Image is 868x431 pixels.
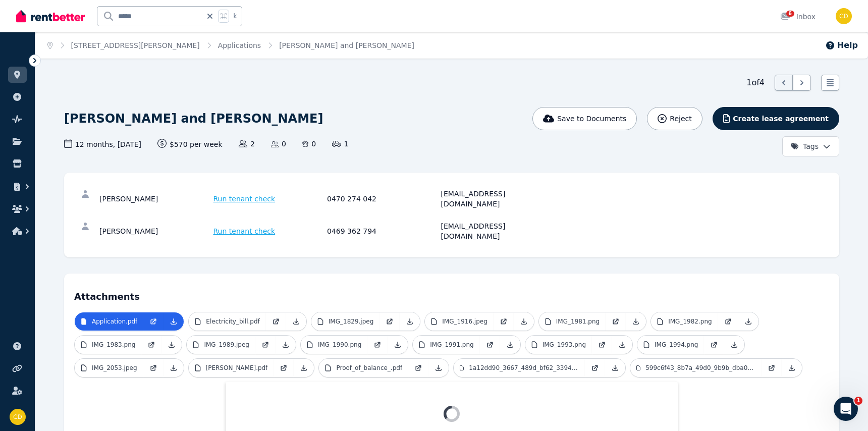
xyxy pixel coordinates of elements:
a: Open in new Tab [143,312,164,331]
a: Proof_of_balance_.pdf [319,359,408,377]
a: Download Attachment [161,336,182,354]
span: $570 per week [157,139,223,149]
p: [PERSON_NAME].pdf [206,364,268,372]
a: [PERSON_NAME].pdf [189,359,274,377]
a: Download Attachment [724,336,744,354]
a: Open in new Tab [718,312,738,331]
a: 599c6f43_8b7a_49d0_9b9b_dba07f602dd1.jpeg [630,359,762,377]
span: Reject [670,114,691,124]
a: Open in new Tab [143,359,164,377]
a: Download Attachment [738,312,758,331]
h4: Attachments [74,284,829,304]
a: Open in new Tab [274,359,294,377]
img: RentBetter [16,9,85,24]
div: [EMAIL_ADDRESS][DOMAIN_NAME] [441,189,552,209]
p: Electricity_bill.pdf [206,317,260,326]
p: IMG_1829.jpeg [329,317,374,326]
a: Open in new Tab [592,336,612,354]
a: IMG_1993.png [525,336,592,354]
a: Download Attachment [294,359,314,377]
a: IMG_1990.png [301,336,367,354]
p: Proof_of_balance_.pdf [336,364,402,372]
p: IMG_1990.png [318,341,361,349]
a: Download Attachment [400,312,420,331]
span: 2 [239,139,255,149]
a: Download Attachment [626,312,646,331]
a: IMG_1829.jpeg [311,312,380,331]
a: IMG_1916.jpeg [425,312,494,331]
a: Electricity_bill.pdf [189,312,266,331]
a: Download Attachment [428,359,449,377]
a: Download Attachment [612,336,632,354]
a: IMG_1991.png [413,336,479,354]
a: Open in new Tab [266,312,286,331]
a: Open in new Tab [585,359,605,377]
p: IMG_2053.jpeg [92,364,137,372]
span: [PERSON_NAME] and [PERSON_NAME] [279,40,414,50]
span: Run tenant check [213,194,276,204]
a: IMG_1989.jpeg [187,336,255,354]
p: IMG_1982.png [668,317,712,326]
span: Tags [791,141,819,151]
a: Open in new Tab [704,336,724,354]
iframe: Intercom live chat [834,397,858,421]
span: 0 [271,139,286,149]
a: Download Attachment [500,336,520,354]
span: 12 months , [DATE] [64,139,141,149]
div: [PERSON_NAME] [99,189,210,209]
p: IMG_1983.png [92,341,135,349]
a: Applications [218,41,261,49]
button: Reject [647,107,702,130]
p: IMG_1989.jpeg [204,341,249,349]
a: 1a12dd90_3667_489d_bf62_33942ffb83b0.jpeg [454,359,585,377]
a: Download Attachment [388,336,408,354]
p: 1a12dd90_3667_489d_bf62_33942ffb83b0.jpeg [469,364,579,372]
button: Create lease agreement [713,107,839,130]
div: [EMAIL_ADDRESS][DOMAIN_NAME] [441,221,552,241]
p: IMG_1981.png [556,317,600,326]
h1: [PERSON_NAME] and [PERSON_NAME] [64,111,323,127]
a: Download Attachment [286,312,306,331]
button: Tags [782,136,839,156]
a: IMG_1981.png [539,312,606,331]
button: Save to Documents [532,107,637,130]
span: 1 [332,139,348,149]
div: 0470 274 042 [327,189,438,209]
div: Inbox [780,12,816,22]
a: Download Attachment [514,312,534,331]
a: Open in new Tab [408,359,428,377]
a: Open in new Tab [141,336,161,354]
a: Application.pdf [75,312,143,331]
a: [STREET_ADDRESS][PERSON_NAME] [71,41,200,49]
a: Download Attachment [782,359,802,377]
nav: Breadcrumb [35,32,426,59]
p: IMG_1916.jpeg [442,317,487,326]
span: Create lease agreement [733,114,829,124]
a: Download Attachment [605,359,625,377]
span: 6 [786,11,794,17]
a: Open in new Tab [606,312,626,331]
span: 0 [302,139,316,149]
p: IMG_1993.png [542,341,586,349]
a: IMG_1994.png [637,336,704,354]
span: k [233,12,237,20]
div: [PERSON_NAME] [99,221,210,241]
button: Help [825,39,858,51]
a: Open in new Tab [367,336,388,354]
a: Download Attachment [276,336,296,354]
p: Application.pdf [92,317,137,326]
a: Download Attachment [164,312,184,331]
span: 1 of 4 [746,77,765,89]
p: IMG_1994.png [655,341,698,349]
img: Chris Dimitropoulos [836,8,852,24]
a: Download Attachment [164,359,184,377]
span: 1 [854,397,862,405]
a: Open in new Tab [494,312,514,331]
a: Open in new Tab [762,359,782,377]
span: Run tenant check [213,226,276,236]
p: IMG_1991.png [430,341,473,349]
a: IMG_1982.png [651,312,718,331]
div: 0469 362 794 [327,221,438,241]
img: Chris Dimitropoulos [10,409,26,425]
a: IMG_1983.png [75,336,141,354]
